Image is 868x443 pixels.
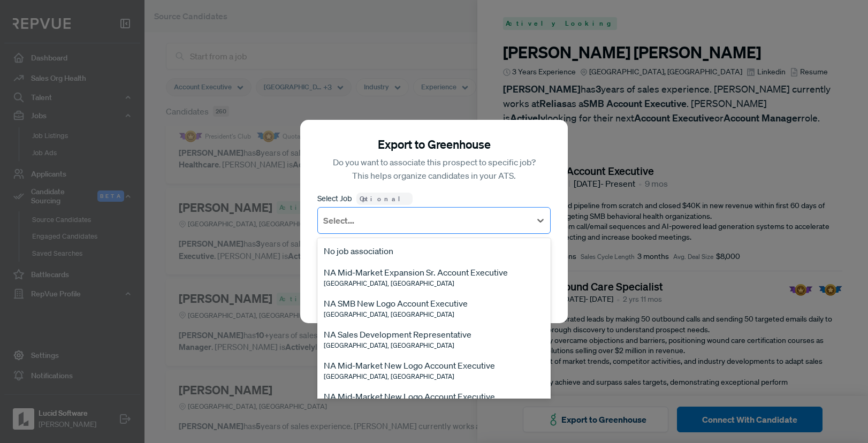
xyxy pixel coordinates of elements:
h5: Export to Greenhouse [378,137,491,151]
div: No job association [324,245,393,257]
span: [GEOGRAPHIC_DATA], [GEOGRAPHIC_DATA] [324,372,454,381]
div: NA Sales Development Representative [324,328,471,341]
p: Do you want to associate this prospect to specific job? [333,156,536,170]
span: [GEOGRAPHIC_DATA], [GEOGRAPHIC_DATA] [324,279,454,288]
span: [GEOGRAPHIC_DATA], [GEOGRAPHIC_DATA] [324,341,454,350]
span: Optional [356,193,413,205]
div: NA SMB New Logo Account Executive [324,297,468,310]
div: NA Mid-Market Expansion Sr. Account Executive [324,266,508,279]
div: NA Mid-Market New Logo Account Executive [324,390,495,403]
span: [GEOGRAPHIC_DATA], [GEOGRAPHIC_DATA] [324,310,454,319]
div: NA Mid-Market New Logo Account Executive [324,359,495,372]
p: This helps organize candidates in your ATS. [352,169,516,183]
label: Select Job [317,193,352,205]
